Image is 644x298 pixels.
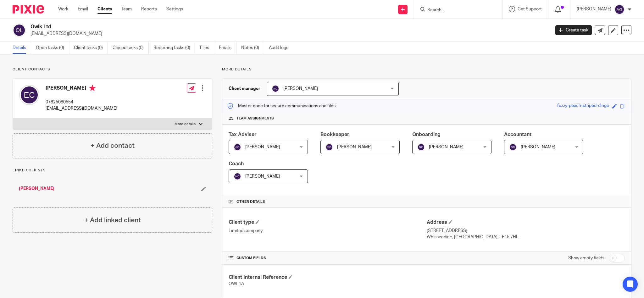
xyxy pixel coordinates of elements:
span: Bookkeeper [320,132,349,137]
span: Tax Adviser [229,132,257,137]
p: Linked clients [13,168,212,173]
a: Work [58,6,68,12]
a: Audit logs [269,42,293,54]
a: Clients [97,6,112,12]
img: svg%3E [234,173,241,180]
p: [STREET_ADDRESS] [427,228,625,234]
p: More details [175,122,196,127]
h4: CUSTOM FIELDS [229,256,427,261]
span: [PERSON_NAME] [521,145,555,149]
img: svg%3E [19,85,39,105]
a: Client tasks (0) [74,42,108,54]
span: Accountant [504,132,531,137]
h4: Client Internal Reference [229,274,427,281]
a: Emails [219,42,236,54]
p: [EMAIL_ADDRESS][DOMAIN_NAME] [31,30,546,37]
p: Master code for secure communications and files [227,103,336,109]
a: Closed tasks (0) [113,42,149,54]
p: Whissendine, [GEOGRAPHIC_DATA], LE15 7HL [427,234,625,240]
h4: Client type [229,219,427,226]
h4: Address [427,219,625,226]
h4: [PERSON_NAME] [46,85,117,93]
h4: + Add contact [91,141,135,151]
p: Client contacts [13,67,212,72]
label: Show empty fields [568,255,604,261]
a: Open tasks (0) [36,42,69,54]
p: 07825080554 [46,99,117,105]
span: [PERSON_NAME] [245,174,280,179]
p: [PERSON_NAME] [577,6,611,12]
img: Pixie [13,5,44,14]
img: svg%3E [614,4,625,14]
img: svg%3E [234,143,241,151]
img: svg%3E [417,143,425,151]
p: Limited company [229,228,427,234]
span: OWL1A [229,282,244,286]
p: More details [222,67,631,72]
img: svg%3E [325,143,333,151]
span: [PERSON_NAME] [245,145,280,149]
a: Team [121,6,132,12]
span: Get Support [518,7,542,11]
img: svg%3E [13,24,26,37]
a: Settings [166,6,183,12]
p: [EMAIL_ADDRESS][DOMAIN_NAME] [46,105,117,112]
span: [PERSON_NAME] [429,145,464,149]
h2: Owlk Ltd [31,24,443,30]
span: Other details [236,199,265,204]
h3: Client manager [229,86,260,92]
a: Notes (0) [241,42,264,54]
i: Primary [89,85,96,91]
span: Onboarding [412,132,441,137]
a: Files [200,42,214,54]
span: Team assignments [236,116,274,121]
img: svg%3E [509,143,517,151]
span: Coach [229,161,244,166]
img: svg%3E [272,85,279,92]
a: Email [78,6,88,12]
h4: + Add linked client [84,215,141,225]
a: Details [13,42,31,54]
span: [PERSON_NAME] [337,145,372,149]
span: [PERSON_NAME] [283,86,318,91]
a: Reports [141,6,157,12]
a: Recurring tasks (0) [153,42,195,54]
a: [PERSON_NAME] [19,185,54,192]
a: Create task [555,25,592,35]
div: fuzzy-peach-striped-dingo [557,102,609,110]
input: Search [427,8,483,13]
